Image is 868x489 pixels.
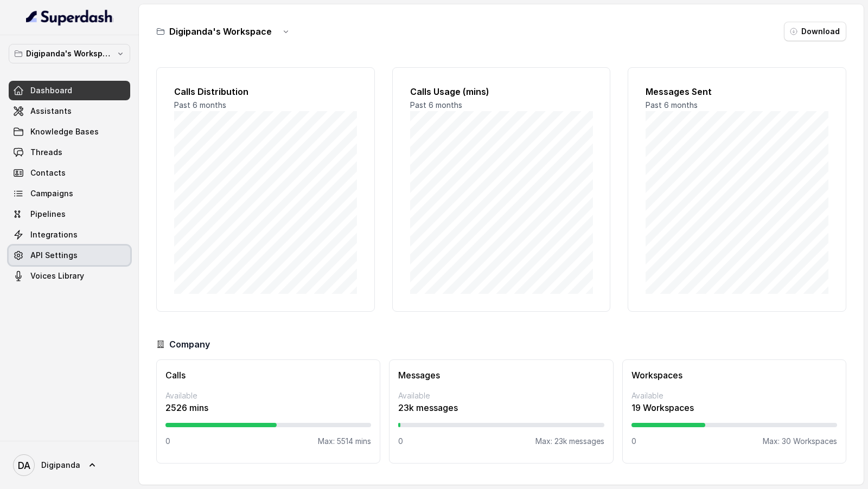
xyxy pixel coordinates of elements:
p: Digipanda's Workspace [26,47,113,60]
h3: Calls [165,369,371,382]
h2: Calls Distribution [174,85,357,98]
span: Integrations [30,229,78,240]
span: Past 6 months [174,100,226,110]
p: 0 [398,436,403,447]
button: Digipanda's Workspace [9,44,130,63]
h3: Workspaces [631,369,837,382]
span: Past 6 months [646,100,698,110]
text: DA [18,460,30,471]
h3: Messages [398,369,604,382]
p: Max: 30 Workspaces [763,436,837,447]
span: Dashboard [30,85,72,96]
h2: Messages Sent [646,85,828,98]
span: Threads [30,147,62,158]
p: Available [165,390,371,401]
span: Knowledge Bases [30,126,99,137]
p: 0 [165,436,170,447]
span: Contacts [30,168,66,178]
a: Knowledge Bases [9,122,130,141]
a: Voices Library [9,266,130,286]
span: Voices Library [30,271,84,281]
a: Digipanda [9,450,130,480]
p: Available [398,390,604,401]
a: Dashboard [9,81,130,100]
p: Max: 5514 mins [318,436,371,447]
span: Campaigns [30,188,73,199]
a: API Settings [9,246,130,265]
button: Download [784,22,846,41]
p: 0 [631,436,636,447]
a: Integrations [9,225,130,244]
a: Contacts [9,163,130,183]
span: Pipelines [30,209,66,220]
span: API Settings [30,250,78,261]
p: 23k messages [398,401,604,414]
p: Max: 23k messages [535,436,604,447]
a: Campaigns [9,184,130,203]
span: Past 6 months [410,100,462,110]
a: Threads [9,143,130,162]
h3: Company [169,338,210,351]
span: Digipanda [41,460,80,471]
p: 19 Workspaces [631,401,837,414]
p: 2526 mins [165,401,371,414]
span: Assistants [30,106,72,117]
p: Available [631,390,837,401]
a: Assistants [9,101,130,121]
img: light.svg [26,9,113,26]
h3: Digipanda's Workspace [169,25,272,38]
a: Pipelines [9,204,130,224]
h2: Calls Usage (mins) [410,85,593,98]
